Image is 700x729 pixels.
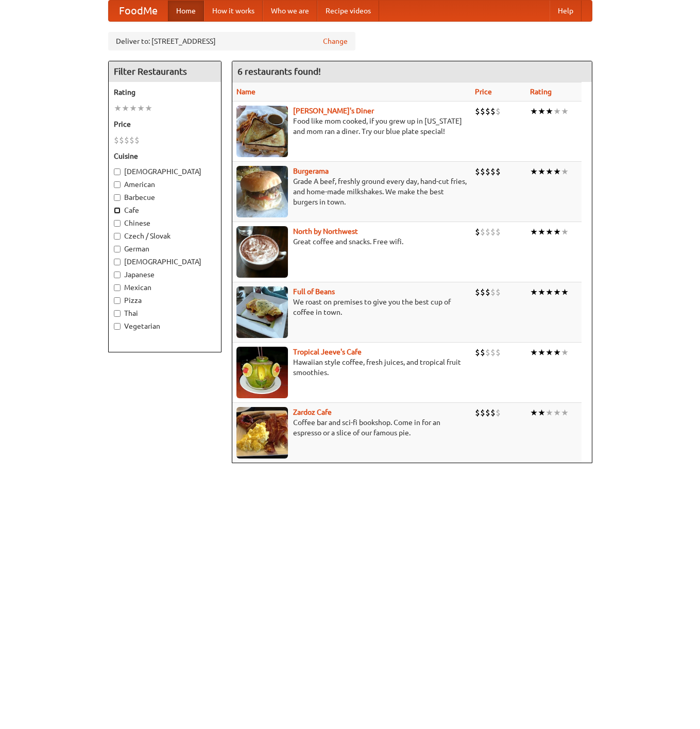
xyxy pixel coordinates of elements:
[114,297,121,304] input: Pizza
[236,347,288,398] img: jeeves.jpg
[475,166,480,177] li: $
[293,408,332,416] a: Zardoz Cafe
[114,220,121,227] input: Chinese
[108,32,355,50] div: Deliver to: [STREET_ADDRESS]
[263,1,317,21] a: Who we are
[485,166,490,177] li: $
[553,286,561,298] li: ★
[561,106,569,117] li: ★
[323,36,348,46] a: Change
[236,357,467,378] p: Hawaiian style coffee, fresh juices, and tropical fruit smoothies.
[293,107,374,115] a: [PERSON_NAME]'s Diner
[561,347,569,358] li: ★
[114,269,216,280] label: Japanese
[293,227,358,235] a: North by Northwest
[236,166,288,217] img: burgerama.jpg
[114,308,216,318] label: Thai
[114,134,119,146] li: $
[114,295,216,306] label: Pizza
[317,1,379,21] a: Recipe videos
[545,407,553,418] li: ★
[496,407,501,418] li: $
[134,134,140,146] li: $
[553,166,561,177] li: ★
[204,1,263,21] a: How it works
[480,106,485,117] li: $
[114,284,121,291] input: Mexican
[114,323,121,330] input: Vegetarian
[114,87,216,97] h5: Rating
[553,106,561,117] li: ★
[114,257,216,267] label: [DEMOGRAPHIC_DATA]
[480,347,485,358] li: $
[530,407,538,418] li: ★
[553,347,561,358] li: ★
[236,407,288,459] img: zardoz.jpg
[236,236,467,247] p: Great coffee and snacks. Free wifi.
[293,287,335,296] a: Full of Beans
[538,286,545,298] li: ★
[475,106,480,117] li: $
[114,192,216,202] label: Barbecue
[114,194,121,201] input: Barbecue
[530,286,538,298] li: ★
[530,166,538,177] li: ★
[475,226,480,238] li: $
[129,103,137,114] li: ★
[293,348,362,356] a: Tropical Jeeve's Cafe
[119,134,124,146] li: $
[490,347,496,358] li: $
[480,166,485,177] li: $
[485,286,490,298] li: $
[553,226,561,238] li: ★
[293,167,329,175] a: Burgerama
[496,166,501,177] li: $
[545,286,553,298] li: ★
[553,407,561,418] li: ★
[480,226,485,238] li: $
[496,347,501,358] li: $
[114,259,121,265] input: [DEMOGRAPHIC_DATA]
[109,61,221,82] h4: Filter Restaurants
[109,1,168,21] a: FoodMe
[490,166,496,177] li: $
[496,226,501,238] li: $
[490,106,496,117] li: $
[550,1,582,21] a: Help
[114,244,216,254] label: German
[496,106,501,117] li: $
[137,103,145,114] li: ★
[114,103,122,114] li: ★
[114,231,216,241] label: Czech / Slovak
[561,226,569,238] li: ★
[129,134,134,146] li: $
[538,407,545,418] li: ★
[545,347,553,358] li: ★
[485,106,490,117] li: $
[530,347,538,358] li: ★
[168,1,204,21] a: Home
[114,321,216,331] label: Vegetarian
[475,88,492,96] a: Price
[114,310,121,317] input: Thai
[122,103,129,114] li: ★
[114,205,216,215] label: Cafe
[236,297,467,317] p: We roast on premises to give you the best cup of coffee in town.
[236,88,255,96] a: Name
[480,286,485,298] li: $
[114,181,121,188] input: American
[114,272,121,278] input: Japanese
[475,286,480,298] li: $
[485,347,490,358] li: $
[530,88,552,96] a: Rating
[236,106,288,157] img: sallys.jpg
[561,286,569,298] li: ★
[114,218,216,228] label: Chinese
[124,134,129,146] li: $
[545,226,553,238] li: ★
[530,226,538,238] li: ★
